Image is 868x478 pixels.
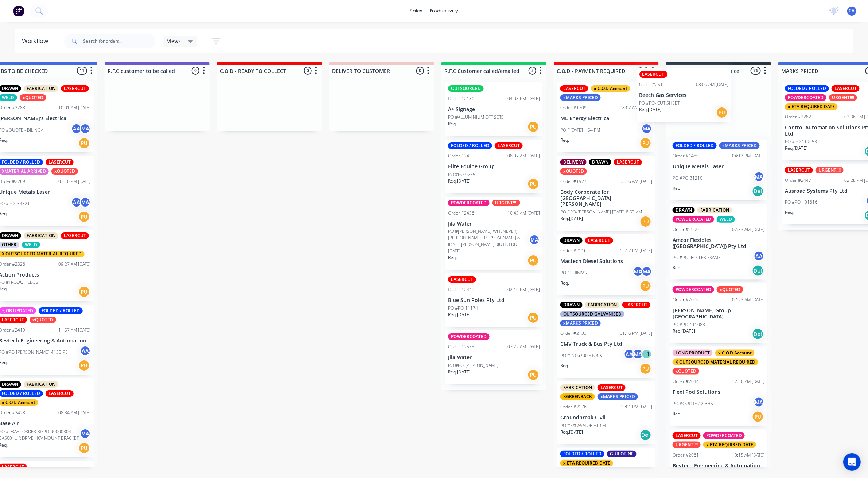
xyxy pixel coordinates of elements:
div: sales [406,5,427,16]
img: Factory [13,5,24,16]
input: Search for orders... [83,34,155,48]
div: productivity [427,5,462,16]
span: Views [167,37,181,45]
div: Open Intercom Messenger [843,453,861,471]
span: CA [849,8,855,14]
div: Workflow [22,37,52,46]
